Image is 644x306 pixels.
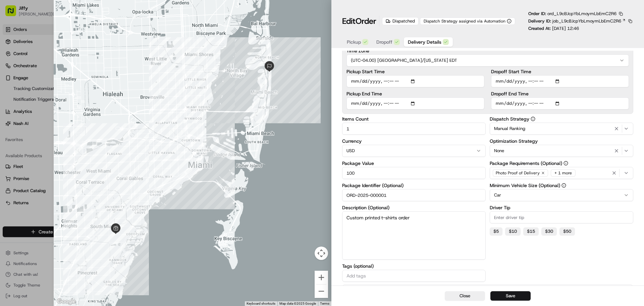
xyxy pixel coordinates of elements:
[552,26,579,31] span: [DATE] 12:46
[490,227,502,235] button: $5
[345,272,483,280] input: Add tags
[490,139,633,143] label: Optimization Strategy
[342,161,486,166] label: Package Value
[342,16,376,27] h1: Edit
[320,302,329,305] a: Terms (opens in new tab)
[541,227,557,235] button: $30
[55,297,77,306] img: Google
[408,39,441,45] span: Delivery Details
[523,227,539,235] button: $15
[531,117,535,121] button: Dispatch Strategy
[54,95,110,107] a: 💻API Documentation
[490,291,531,301] button: Save
[57,98,62,103] div: 💻
[356,16,376,27] span: Order
[114,66,122,74] button: Start new chat
[376,39,392,45] span: Dropoff
[342,167,486,179] input: Enter package value
[279,302,316,305] span: Map data ©2025 Google
[505,227,521,235] button: $10
[490,183,633,188] label: Minimum Vehicle Size (Optional)
[23,64,110,71] div: Start new chat
[490,211,633,223] input: Enter driver tip
[342,205,486,210] label: Description (Optional)
[490,161,633,166] label: Package Requirements (Optional)
[424,18,505,24] span: Dispatch Strategy assigned via Automation
[13,97,51,104] span: Knowledge Base
[547,11,616,16] span: ord_L9cBJcpYbLmoymLbEmC2R6
[528,11,616,17] p: Order ID:
[346,69,484,74] label: Pickup Start Time
[342,189,486,201] input: Enter package identifier
[7,98,12,103] div: 📗
[4,95,54,107] a: 📗Knowledge Base
[490,205,633,210] label: Driver Tip
[491,69,629,74] label: Dropoff Start Time
[494,148,504,154] span: None
[342,117,486,121] label: Items Count
[17,43,121,50] input: Got a question? Start typing here...
[490,123,633,135] button: Manual Ranking
[496,170,540,176] span: Photo Proof of Delivery
[342,211,486,260] textarea: Custom printed t-shirts order
[342,123,486,135] input: Enter items count
[420,17,515,25] button: Dispatch Strategy assigned via Automation
[490,117,633,121] label: Dispatch Strategy
[247,301,275,306] button: Keyboard shortcuts
[342,139,486,143] label: Currency
[315,271,328,284] button: Zoom in
[552,18,621,24] span: job_L9cBJcpYbLmoymLbEmC2R6
[346,48,629,53] label: Time Zone
[346,91,484,96] label: Pickup End Time
[347,39,361,45] span: Pickup
[494,126,525,132] span: Manual Ranking
[528,18,633,24] div: Delivery ID:
[47,114,81,119] a: Powered byPylon
[55,297,77,306] a: Open this area in Google Maps (opens a new window)
[528,26,579,32] p: Created At:
[561,183,566,188] button: Minimum Vehicle Size (Optional)
[315,247,328,260] button: Map camera controls
[7,7,20,20] img: Nash
[7,64,19,76] img: 1736555255976-a54dd68f-1ca7-489b-9aae-adbdc363a1c4
[490,167,633,179] button: Photo Proof of Delivery+ 1 more
[342,264,486,268] label: Tags (optional)
[491,91,629,96] label: Dropoff End Time
[7,27,122,38] p: Welcome 👋
[490,145,633,157] button: None
[63,97,108,104] span: API Documentation
[315,285,328,298] button: Zoom out
[445,291,485,301] button: Close
[382,17,419,25] div: Dispatched
[342,183,486,188] label: Package Identifier (Optional)
[67,114,81,119] span: Pylon
[551,169,576,177] div: + 1 more
[563,161,568,166] button: Package Requirements (Optional)
[559,227,575,235] button: $50
[23,71,85,76] div: We're available if you need us!
[552,18,626,24] a: job_L9cBJcpYbLmoymLbEmC2R6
